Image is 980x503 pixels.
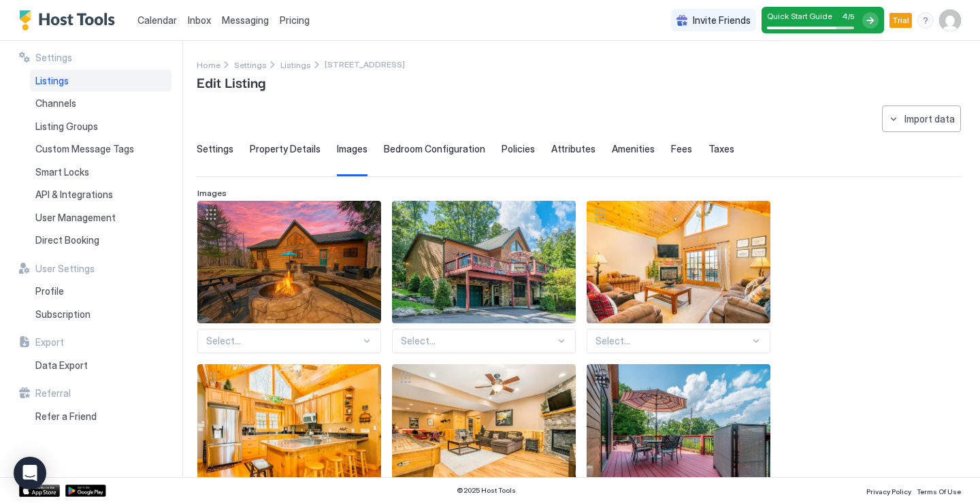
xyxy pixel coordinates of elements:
span: Channels [35,97,76,110]
span: Fees [671,143,692,155]
a: Smart Locks [30,161,171,184]
a: Data Export [30,354,171,377]
span: Settings [197,143,233,155]
div: User profile [939,10,961,31]
div: Breadcrumb [234,57,267,71]
button: Import data [882,106,961,132]
span: Policies [502,143,535,155]
span: Amenities [612,143,655,155]
a: Settings [234,57,267,71]
span: Quick Start Guide [767,11,832,21]
div: View image [197,201,381,323]
div: View image [587,201,770,323]
a: Subscription [30,303,171,326]
span: Referral [35,387,71,400]
span: Refer a Friend [35,410,97,423]
a: Host Tools Logo [19,10,121,31]
a: Refer a Friend [30,405,171,428]
a: Channels [30,92,171,115]
a: Listings [280,57,311,71]
span: Edit Listing [197,71,265,92]
span: Listings [35,75,69,87]
span: Property Details [250,143,321,155]
div: Import data [904,112,955,126]
span: Profile [35,285,64,297]
span: Attributes [551,143,595,155]
span: Privacy Policy [866,487,911,496]
a: Direct Booking [30,229,171,252]
span: Settings [35,52,72,64]
span: User Settings [35,263,95,275]
div: View image [197,364,381,487]
span: Invite Friends [693,14,751,27]
span: Pricing [280,14,310,27]
span: Subscription [35,308,91,321]
span: User Management [35,212,116,224]
a: Terms Of Use [917,483,961,498]
span: Messaging [222,14,269,26]
a: Calendar [137,13,177,27]
a: Privacy Policy [866,483,911,498]
span: / 5 [848,12,854,21]
a: Listings [30,69,171,93]
div: View image [392,364,576,487]
span: Export [35,336,64,348]
a: API & Integrations [30,183,171,206]
div: Breadcrumb [197,57,220,71]
div: View image [392,201,576,323]
span: Home [197,60,220,70]
span: Images [197,188,227,198]
div: Breadcrumb [280,57,311,71]
span: Direct Booking [35,234,99,246]
span: Custom Message Tags [35,143,134,155]
span: 4 [842,11,848,21]
span: Images [337,143,367,155]
a: Listing Groups [30,115,171,138]
span: API & Integrations [35,189,113,201]
a: Messaging [222,13,269,27]
span: Trial [892,14,909,27]
div: Open Intercom Messenger [14,457,46,489]
a: App Store [19,485,60,497]
span: Smart Locks [35,166,89,178]
div: View image [587,364,770,487]
a: User Management [30,206,171,229]
span: Data Export [35,359,88,372]
span: Bedroom Configuration [384,143,485,155]
a: Google Play Store [65,485,106,497]
span: © 2025 Host Tools [457,486,516,495]
span: Inbox [188,14,211,26]
span: Listings [280,60,311,70]
a: Profile [30,280,171,303]
a: Home [197,57,220,71]
a: Custom Message Tags [30,137,171,161]
span: Terms Of Use [917,487,961,496]
span: Taxes [708,143,734,155]
span: Calendar [137,14,177,26]
div: menu [917,12,934,29]
span: Settings [234,60,267,70]
a: Inbox [188,13,211,27]
span: Listing Groups [35,120,98,133]
span: Breadcrumb [325,59,405,69]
